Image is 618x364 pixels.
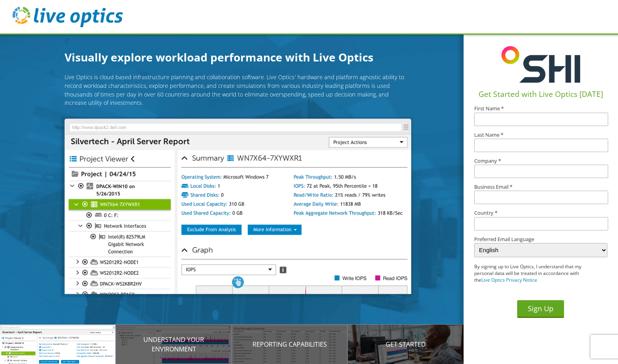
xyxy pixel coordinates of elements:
img: Introducing Live Optics [65,119,411,294]
p: Live Optics is cloud based infrastructure planning and collaboration software. Live Optics' hardw... [65,73,411,107]
label: Business Email * [474,184,608,189]
a: Live Optics Privacy Notice [481,277,537,283]
p: Understand your environment [116,335,232,354]
label: Preferred Email Language [474,237,608,242]
p: By signing up to Live Optics, I understand that my personal data will be treated in accordance wi... [474,264,594,283]
label: First Name * [474,106,608,111]
img: wHZHroUJuc60AAAAABJRU5ErkJggg== [501,41,580,87]
label: Company * [474,158,608,163]
label: Last Name * [474,132,608,137]
p: Get Started [348,340,464,349]
p: Reporting Capabilities [232,340,347,349]
img: live_optics_svg.svg [13,7,123,27]
h1: Get Started with Live Optics [DATE] [467,89,615,100]
button: Sign Up [517,300,564,318]
label: Country * [474,210,608,215]
h1: Visually explore workload performance with Live Optics [65,49,411,65]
